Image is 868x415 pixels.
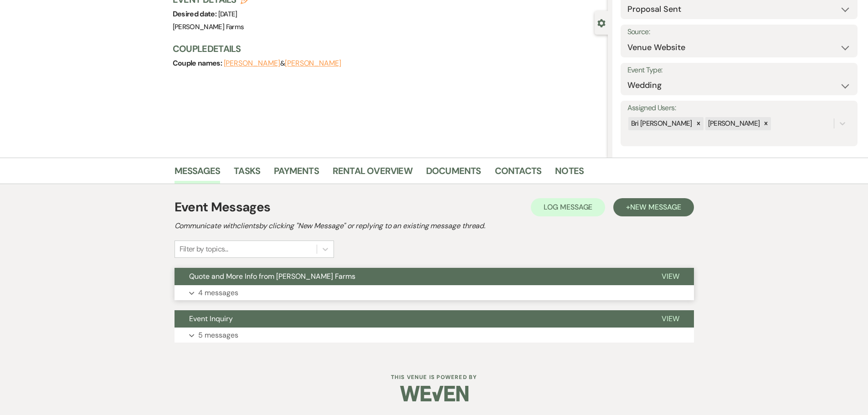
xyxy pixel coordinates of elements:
[426,164,481,184] a: Documents
[224,59,341,68] span: &
[613,198,693,216] button: +New Message
[400,378,468,410] img: Weven Logo
[662,314,679,323] span: View
[597,18,606,27] button: Close lead details
[234,164,260,184] a: Tasks
[333,164,412,184] a: Rental Overview
[647,310,694,328] button: View
[628,117,693,130] div: Bri [PERSON_NAME]
[173,42,599,55] h3: Couple Details
[189,272,355,281] span: Quote and More Info from [PERSON_NAME] Farms
[531,198,605,216] button: Log Message
[175,285,694,301] button: 4 messages
[224,60,280,67] button: [PERSON_NAME]
[630,202,681,212] span: New Message
[173,9,218,19] span: Desired date:
[495,164,542,184] a: Contacts
[647,268,694,285] button: View
[173,22,244,31] span: [PERSON_NAME] Farms
[627,26,851,39] label: Source:
[175,164,221,184] a: Messages
[198,287,238,299] p: 4 messages
[555,164,584,184] a: Notes
[173,58,224,68] span: Couple names:
[175,220,694,231] h2: Communicate with clients by clicking "New Message" or replying to an existing message thread.
[175,268,647,285] button: Quote and More Info from [PERSON_NAME] Farms
[627,102,851,115] label: Assigned Users:
[175,198,271,217] h1: Event Messages
[175,310,647,328] button: Event Inquiry
[544,202,592,212] span: Log Message
[274,164,319,184] a: Payments
[198,329,238,341] p: 5 messages
[175,328,694,343] button: 5 messages
[627,64,851,77] label: Event Type:
[285,60,341,67] button: [PERSON_NAME]
[662,272,679,281] span: View
[180,244,228,255] div: Filter by topics...
[189,314,233,323] span: Event Inquiry
[705,117,761,130] div: [PERSON_NAME]
[218,10,237,19] span: [DATE]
